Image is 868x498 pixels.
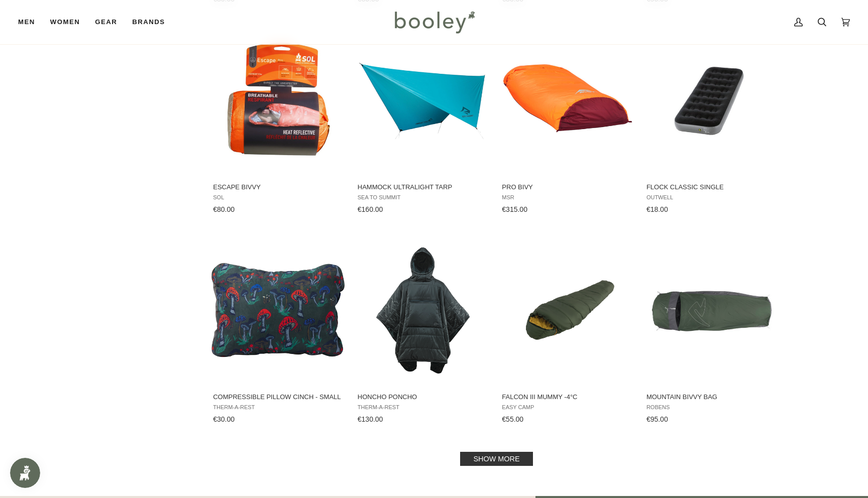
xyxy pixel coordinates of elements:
span: Easy Camp [502,404,632,411]
span: €55.00 [502,415,523,423]
span: Flock Classic Single [646,183,777,192]
img: Sea to Summit Hammock Ultralight Tarp Blue - Booley Galway [356,34,489,167]
span: Women [50,17,80,27]
span: Mountain Bivvy Bag [646,393,777,402]
span: Falcon III Mummy -4°C [502,393,632,402]
span: Compressible Pillow Cinch - Small [213,393,343,402]
a: Honcho Poncho [356,234,489,427]
span: Sea to Summit [358,194,488,201]
span: €30.00 [213,415,235,423]
a: Compressible Pillow Cinch - Small [211,234,345,427]
div: Pagination [213,455,780,463]
span: €80.00 [213,205,235,213]
img: MSR Pro Bivy - Booley Galway [500,34,633,167]
span: Outwell [646,194,777,201]
span: Escape Bivvy [213,183,343,192]
span: Therm-a-Rest [358,404,488,411]
img: Outwell Flock Classic Single - Booley Galway [645,34,778,167]
a: Escape Bivvy [211,25,345,217]
img: Therm-a-Rest Honcho Poncho - Booley Galway [356,243,489,377]
span: Robens [646,404,777,411]
img: Therm-A-Rest Compressible Pillow Cinch - Small Fun Guy Print - Booley Galway [211,243,345,377]
iframe: Button to open loyalty program pop-up [10,458,40,488]
span: Gear [95,17,117,27]
span: €130.00 [358,415,383,423]
span: Men [18,17,35,27]
span: Brands [132,17,165,27]
img: Booley [390,8,478,37]
span: Therm-a-Rest [213,404,343,411]
a: Mountain Bivvy Bag [645,234,778,427]
span: Honcho Poncho [358,393,488,402]
a: Flock Classic Single [645,25,778,217]
span: Hammock Ultralight Tarp [358,183,488,192]
a: Falcon III Mummy -4°C [500,234,633,427]
img: Easy Camp Falcon III Mummy -4°C Green - Booley Galway [500,243,633,377]
span: €18.00 [646,205,668,213]
a: Show more [460,452,532,466]
span: Pro Bivy [502,183,632,192]
span: €95.00 [646,415,668,423]
span: SOL [213,194,343,201]
img: Mountain Bivvy Bag [645,243,778,377]
span: €160.00 [358,205,383,213]
span: €315.00 [502,205,527,213]
a: Hammock Ultralight Tarp [356,25,489,217]
a: Pro Bivy [500,25,633,217]
span: MSR [502,194,632,201]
